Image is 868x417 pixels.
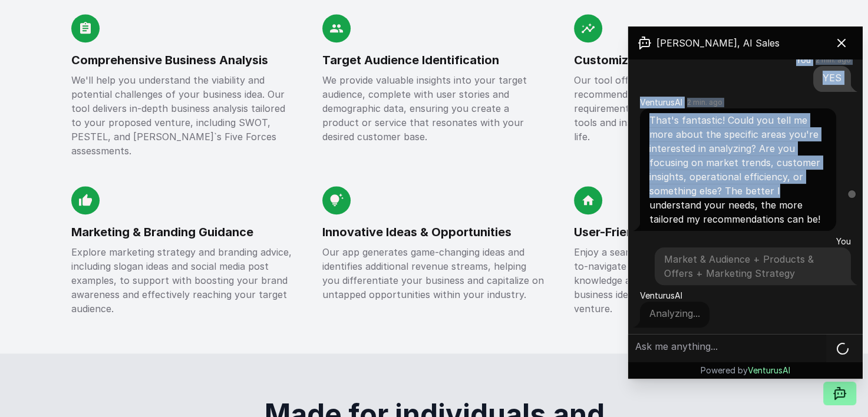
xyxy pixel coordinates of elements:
p: Explore marketing strategy and branding advice, including slogan ideas and social media post exam... [71,245,295,316]
p: Our tool offers business strategy recommendations, framework suggestions, and requirements analys... [574,73,797,144]
time: 2 min. ago [816,55,851,65]
span: YES [823,72,841,84]
p: We'll help you understand the viability and potential challenges of your business idea. Our tool ... [71,73,295,158]
span: VenturusAI [748,365,790,375]
p: Enjoy a seamless user experience with our easy-to-navigate interface, equipping you with the know... [574,245,797,316]
span: Market & Audience + Products & Offers + Marketing Strategy [664,253,814,279]
span: You [796,54,811,66]
time: 2 min. ago [687,98,722,107]
p: Our app generates game-changing ideas and identifies additional revenue streams, helping you diff... [322,245,546,302]
h3: Innovative Ideas & Opportunities [322,224,546,240]
span: That's fantastic! Could you tell me more about the specific areas you're interested in analyzing?... [649,114,820,225]
h3: Target Audience Identification [322,52,546,68]
span: VenturusAI [640,97,682,108]
span: [PERSON_NAME], AI Sales [656,36,780,50]
img: hide.svg [848,190,856,198]
h3: Customized Business Strategies [574,52,797,68]
h3: User-Friendly Interface [574,224,797,240]
h3: Marketing & Branding Guidance [71,224,295,240]
span: VenturusAI [640,290,682,302]
h3: Comprehensive Business Analysis [71,52,295,68]
span: You [836,236,851,247]
span: Analyzing... [649,307,700,319]
p: We provide valuable insights into your target audience, complete with user stories and demographi... [322,73,546,144]
p: Powered by [701,365,790,376]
